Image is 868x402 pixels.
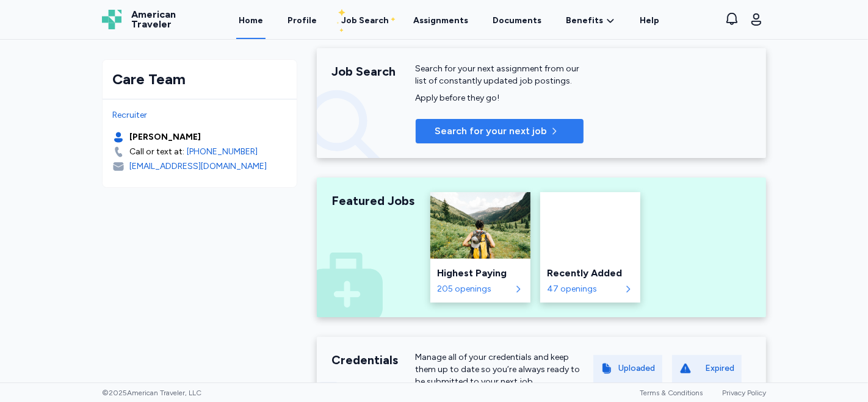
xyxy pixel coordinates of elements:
div: Manage all of your credentials and keep them up to date so you’re always ready to be submitted to... [416,351,584,388]
span: Search for your next job [435,124,547,138]
div: Uploaded [618,362,655,375]
a: Highest PayingHighest Paying205 openings [430,192,530,303]
div: [PERSON_NAME] [129,131,201,143]
button: Search for your next job [416,119,584,143]
img: Recently Added [540,192,640,259]
div: Expired [705,362,734,375]
div: Call or text at: [129,146,184,158]
div: Featured Jobs [331,192,416,209]
div: Job Search [331,63,416,80]
div: Recruiter [112,109,287,121]
span: © 2025 American Traveler, LLC [102,388,201,398]
div: Search for your next assignment from our list of constantly updated job postings. [416,63,584,87]
a: [PHONE_NUMBER] [187,146,258,158]
div: Care Team [112,70,287,89]
div: 205 openings [438,283,511,295]
a: Privacy Policy [722,389,766,397]
a: Home [236,1,266,39]
div: 47 openings [548,283,621,295]
div: Recently Added [548,266,633,281]
div: [EMAIL_ADDRESS][DOMAIN_NAME] [129,160,267,173]
img: Highest Paying [430,192,530,259]
img: Logo [102,10,121,29]
div: Apply before they go! [416,92,584,104]
span: American Traveler [131,10,176,29]
div: Highest Paying [438,266,523,281]
a: Terms & Conditions [640,389,703,397]
a: Recently AddedRecently Added47 openings [540,192,640,303]
a: Benefits [566,15,615,27]
span: Benefits [566,15,603,27]
div: Credentials [331,351,416,368]
div: Job Search [341,15,389,27]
